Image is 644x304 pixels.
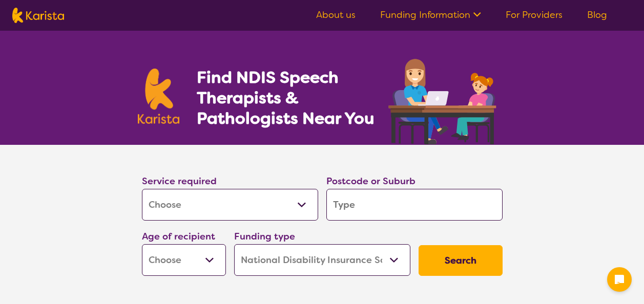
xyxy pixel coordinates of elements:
input: Type [326,189,503,221]
button: Search [419,245,503,276]
a: For Providers [506,9,563,21]
label: Age of recipient [142,230,215,243]
h1: Find NDIS Speech Therapists & Pathologists Near You [197,67,386,128]
img: Karista logo [12,8,64,23]
a: Blog [587,9,607,21]
label: Service required [142,175,217,187]
a: Funding Information [380,9,481,21]
label: Funding type [234,230,295,243]
a: About us [316,9,356,21]
label: Postcode or Suburb [326,175,416,187]
img: speech-therapy [380,55,507,145]
img: Karista logo [138,69,180,124]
